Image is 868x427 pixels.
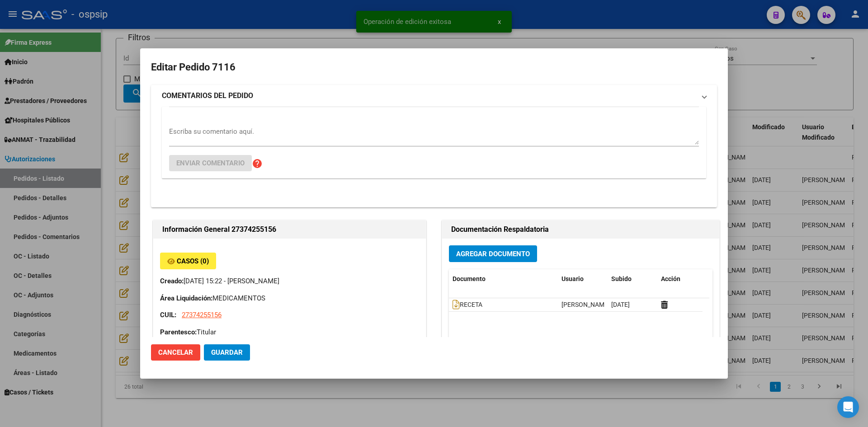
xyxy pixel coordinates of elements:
span: [DATE] [611,301,630,308]
button: Agregar Documento [449,245,537,262]
strong: CUIL: [160,311,176,319]
datatable-header-cell: Acción [657,269,703,289]
span: Casos (0) [177,257,209,265]
h2: Documentación Respaldatoria [451,224,710,235]
strong: Área Liquidación: [160,294,212,302]
button: Enviar comentario [169,155,252,171]
span: Guardar [211,348,243,357]
datatable-header-cell: Usuario [558,269,608,289]
span: Usuario [561,275,584,282]
span: Subido [611,275,632,282]
span: Cancelar [158,348,193,357]
p: Titular [160,327,419,338]
button: Casos (0) [160,253,216,269]
h2: Editar Pedido 7116 [151,59,717,76]
span: Agregar Documento [456,250,530,258]
strong: Parentesco: [160,328,197,336]
mat-icon: help [252,158,263,169]
span: Enviar comentario [176,159,245,167]
p: [DATE] 15:22 - [PERSON_NAME] [160,276,419,286]
datatable-header-cell: Documento [449,269,558,289]
p: MEDICAMENTOS [160,293,419,304]
button: Guardar [204,344,250,361]
span: [PERSON_NAME] [561,301,610,308]
button: Cancelar [151,344,200,361]
div: Open Intercom Messenger [837,396,859,418]
strong: Creado: [160,277,184,285]
span: RECETA [453,301,482,309]
mat-expansion-panel-header: COMENTARIOS DEL PEDIDO [151,85,717,107]
h2: Información General 27374255156 [162,224,417,235]
strong: COMENTARIOS DEL PEDIDO [162,90,253,101]
div: COMENTARIOS DEL PEDIDO [151,107,717,207]
span: Documento [453,275,486,282]
datatable-header-cell: Subido [608,269,657,289]
span: Acción [661,275,680,282]
span: 27374255156 [182,311,222,319]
